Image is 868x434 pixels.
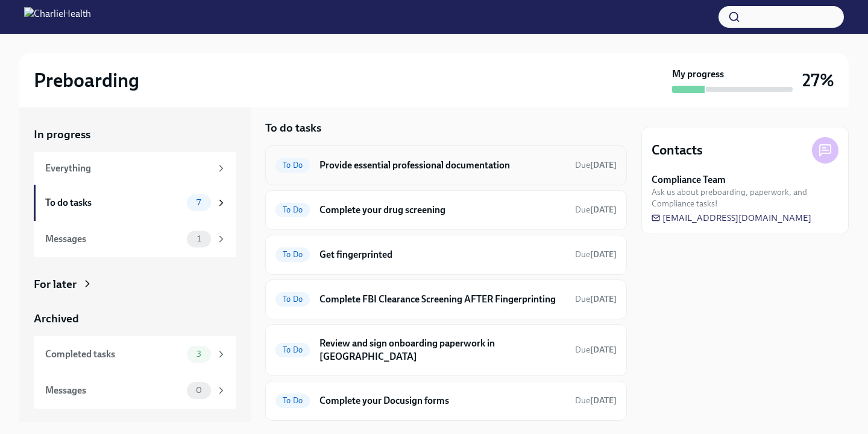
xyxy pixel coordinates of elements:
[275,205,310,214] span: To Do
[319,394,565,407] h6: Complete your Docusign forms
[590,160,617,170] strong: [DATE]
[265,120,321,136] h5: To do tasks
[45,196,182,209] div: To do tasks
[275,345,310,354] span: To Do
[34,221,236,257] a: Messages1
[24,7,91,27] img: CharlieHealth
[575,395,617,406] span: October 6th, 2025 09:00
[575,249,617,260] span: October 6th, 2025 09:00
[319,248,565,261] h6: Get fingerprinted
[45,162,211,175] div: Everything
[34,372,236,409] a: Messages0
[590,205,617,215] strong: [DATE]
[652,141,703,159] h4: Contacts
[275,334,617,366] a: To DoReview and sign onboarding paperwork in [GEOGRAPHIC_DATA]Due[DATE]
[575,395,617,406] span: Due
[34,127,236,142] a: In progress
[319,293,565,306] h6: Complete FBI Clearance Screening AFTER Fingerprinting
[672,68,724,81] strong: My progress
[575,204,617,215] span: October 6th, 2025 09:00
[319,203,565,217] h6: Complete your drug screening
[34,185,236,221] a: To do tasks7
[575,293,617,305] span: October 9th, 2025 09:00
[652,173,726,187] strong: Compliance Team
[34,68,139,92] h2: Preboarding
[34,336,236,372] a: Completed tasks3
[575,160,617,170] span: Due
[34,152,236,185] a: Everything
[45,384,182,397] div: Messages
[275,245,617,264] a: To DoGet fingerprintedDue[DATE]
[319,159,565,172] h6: Provide essential professional documentation
[275,200,617,220] a: To DoComplete your drug screeningDue[DATE]
[275,391,617,410] a: To DoComplete your Docusign formsDue[DATE]
[575,249,617,260] span: Due
[575,345,617,355] span: Due
[189,198,208,207] span: 7
[575,344,617,356] span: October 10th, 2025 09:00
[590,249,617,260] strong: [DATE]
[590,345,617,355] strong: [DATE]
[275,295,310,304] span: To Do
[190,234,208,243] span: 1
[34,311,236,327] a: Archived
[590,294,617,304] strong: [DATE]
[590,395,617,406] strong: [DATE]
[189,349,209,359] span: 3
[652,212,811,224] a: [EMAIL_ADDRESS][DOMAIN_NAME]
[275,250,310,259] span: To Do
[275,290,617,309] a: To DoComplete FBI Clearance Screening AFTER FingerprintingDue[DATE]
[275,161,310,170] span: To Do
[275,156,617,175] a: To DoProvide essential professional documentationDue[DATE]
[575,205,617,215] span: Due
[45,232,182,246] div: Messages
[802,69,834,91] h3: 27%
[575,159,617,171] span: October 6th, 2025 09:00
[575,294,617,304] span: Due
[45,348,182,361] div: Completed tasks
[34,276,77,292] div: For later
[189,386,209,395] span: 0
[275,396,310,405] span: To Do
[319,337,565,363] h6: Review and sign onboarding paperwork in [GEOGRAPHIC_DATA]
[652,187,838,209] span: Ask us about preboarding, paperwork, and Compliance tasks!
[34,276,236,292] a: For later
